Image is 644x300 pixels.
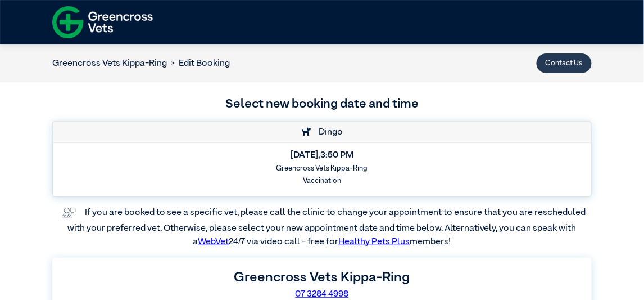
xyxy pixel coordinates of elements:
img: vet [58,204,79,222]
a: Greencross Vets Kippa-Ring [52,59,167,68]
label: Greencross Vets Kippa-Ring [234,271,410,284]
span: Dingo [313,128,343,137]
img: f-logo [52,3,153,42]
li: Edit Booking [167,57,230,70]
h3: Select new booking date and time [52,95,592,114]
nav: breadcrumb [52,57,230,70]
h5: [DATE] , 3:50 PM [60,150,584,161]
a: WebVet [198,238,229,247]
label: If you are booked to see a specific vet, please call the clinic to change your appointment to ens... [67,208,588,247]
h6: Greencross Vets Kippa-Ring [60,164,584,173]
a: Healthy Pets Plus [339,238,410,247]
h6: Vaccination [60,177,584,185]
button: Contact Us [537,53,592,73]
a: 07 3284 4998 [296,290,349,299]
